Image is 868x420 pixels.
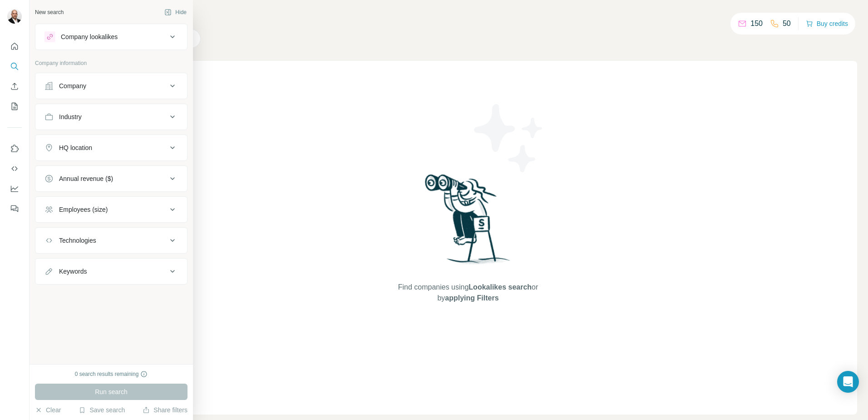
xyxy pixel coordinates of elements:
[35,230,187,251] button: Technologies
[421,172,515,273] img: Surfe Illustration - Woman searching with binoculars
[806,17,848,30] button: Buy credits
[35,260,187,282] button: Keywords
[35,405,61,415] button: Clear
[35,75,187,97] button: Company
[7,200,22,217] button: Feedback
[395,282,541,304] span: Find companies using or by
[7,9,22,24] img: Avatar
[7,78,22,95] button: Enrich CSV
[61,32,118,41] div: Company lookalikes
[35,26,187,48] button: Company lookalikes
[59,267,87,276] div: Keywords
[35,137,187,159] button: HQ location
[59,205,108,214] div: Employees (size)
[445,294,498,302] span: applying Filters
[7,38,22,55] button: Quick start
[143,405,187,415] button: Share filters
[75,370,148,378] div: 0 search results remaining
[35,199,187,220] button: Employees (size)
[837,371,859,393] div: Open Intercom Messenger
[7,58,22,75] button: Search
[35,106,187,128] button: Industry
[7,160,22,177] button: Use Surfe API
[7,140,22,157] button: Use Surfe on LinkedIn
[59,174,113,183] div: Annual revenue ($)
[35,168,187,190] button: Annual revenue ($)
[35,59,187,67] p: Company information
[7,180,22,197] button: Dashboard
[750,18,763,29] p: 150
[783,18,791,29] p: 50
[7,98,22,115] button: My lists
[59,81,86,90] div: Company
[79,11,857,24] h4: Search
[59,112,82,121] div: Industry
[79,405,125,415] button: Save search
[469,283,532,291] span: Lookalikes search
[59,143,92,152] div: HQ location
[59,236,96,245] div: Technologies
[158,5,193,19] button: Hide
[468,97,550,179] img: Surfe Illustration - Stars
[35,8,64,16] div: New search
